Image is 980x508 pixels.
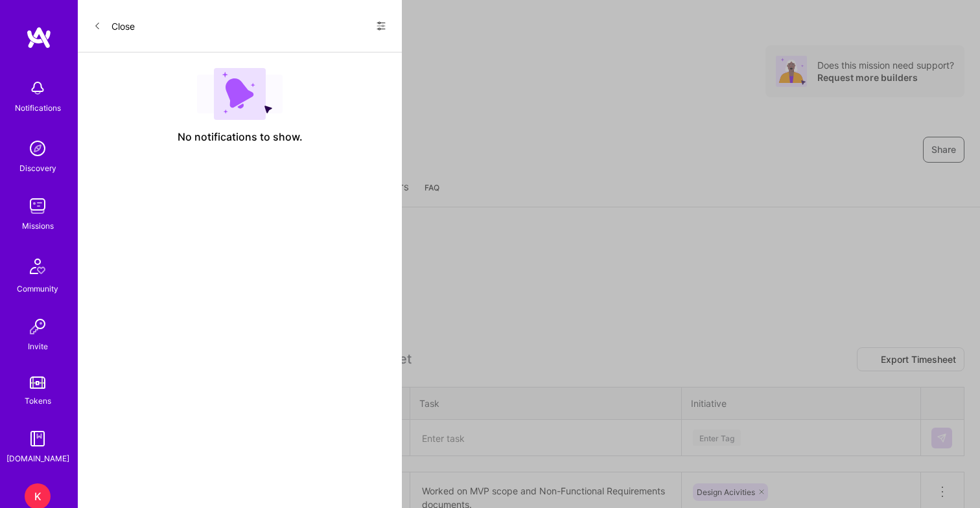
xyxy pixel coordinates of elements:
[197,68,283,120] img: empty
[17,282,58,295] div: Community
[25,426,51,452] img: guide book
[25,394,51,408] div: Tokens
[30,376,45,389] img: tokens
[25,314,51,340] img: Invite
[15,101,61,115] div: Notifications
[93,16,135,36] button: Close
[19,161,56,175] div: Discovery
[25,193,51,219] img: teamwork
[22,251,53,282] img: Community
[25,135,51,161] img: discovery
[22,219,54,233] div: Missions
[26,26,52,49] img: logo
[6,452,69,465] div: [DOMAIN_NAME]
[25,75,51,101] img: bell
[28,340,48,353] div: Invite
[178,130,303,144] span: No notifications to show.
